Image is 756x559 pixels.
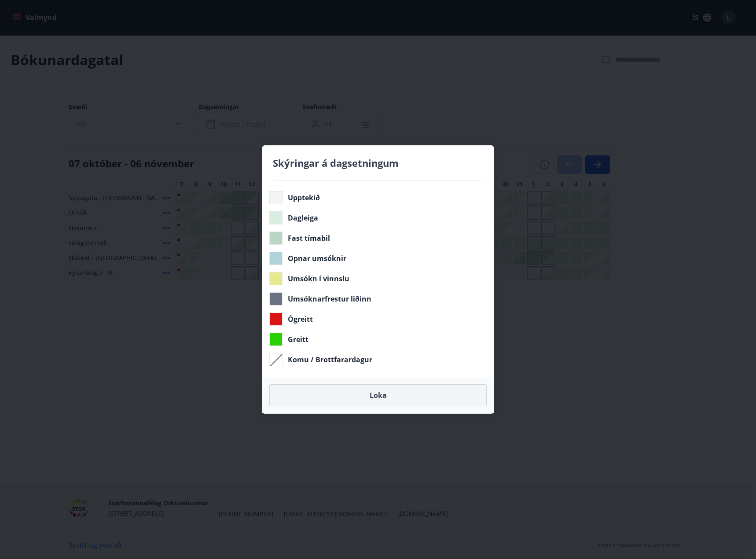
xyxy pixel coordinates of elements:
span: Upptekið [288,193,320,202]
span: Greitt [288,335,308,344]
span: Ógreitt [288,314,313,324]
button: Loka [269,384,487,406]
span: Umsóknarfrestur liðinn [288,294,371,304]
span: Opnar umsóknir [288,254,346,263]
span: Dagleiga [288,213,318,223]
span: Umsókn í vinnslu [288,274,349,283]
span: Komu / Brottfarardagur [288,355,372,364]
h4: Skýringar á dagsetningum [273,156,483,169]
span: Fast tímabil [288,233,330,243]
